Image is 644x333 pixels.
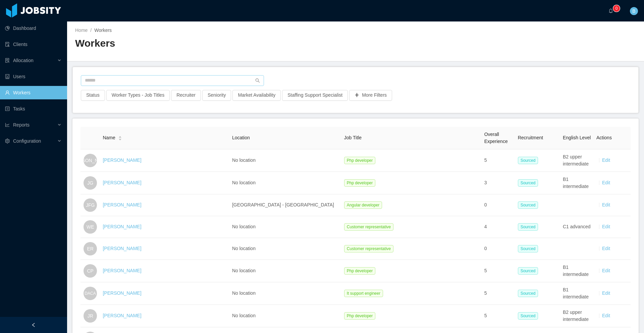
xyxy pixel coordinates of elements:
[602,157,610,163] a: Edit
[103,180,141,185] a: [PERSON_NAME]
[482,282,515,305] td: 5
[255,78,260,83] i: icon: search
[344,201,382,209] span: Angular developer
[482,149,515,172] td: 5
[118,135,122,140] div: Sort
[560,260,594,282] td: B1 intermediate
[344,312,375,320] span: Php developer
[344,157,375,164] span: Php developer
[602,224,610,229] a: Edit
[118,138,122,140] i: icon: caret-down
[90,28,92,33] span: /
[75,28,88,33] a: Home
[103,290,141,296] a: [PERSON_NAME]
[103,202,141,207] a: [PERSON_NAME]
[87,176,93,190] span: JG
[106,90,170,101] button: Worker Types - Job Titles
[482,216,515,238] td: 4
[229,305,341,327] td: No location
[229,238,341,260] td: No location
[118,135,122,137] i: icon: caret-up
[482,194,515,216] td: 0
[344,179,375,187] span: Php developer
[232,90,281,101] button: Market Availability
[87,220,94,234] span: WE
[602,180,610,185] a: Edit
[344,135,362,140] span: Job Title
[87,242,93,255] span: ER
[563,135,591,140] span: English Level
[560,282,594,305] td: B1 intermediate
[518,223,538,231] span: Sourced
[94,28,112,33] span: Workers
[171,90,201,101] button: Recruiter
[518,202,541,207] a: Sourced
[229,216,341,238] td: No location
[608,8,613,13] i: icon: bell
[75,37,356,50] h2: Workers
[5,86,62,99] a: icon: userWorkers
[229,149,341,172] td: No location
[229,194,341,216] td: [GEOGRAPHIC_DATA] - [GEOGRAPHIC_DATA]
[518,157,541,163] a: Sourced
[602,290,610,296] a: Edit
[103,134,115,141] span: Name
[103,246,141,251] a: [PERSON_NAME]
[518,246,541,251] a: Sourced
[5,21,62,35] a: icon: pie-chartDashboard
[103,313,141,318] a: [PERSON_NAME]
[282,90,348,101] button: Staffing Support Specialist
[13,122,30,128] span: Reports
[560,216,594,238] td: C1 advanced
[13,58,34,63] span: Allocation
[560,149,594,172] td: B2 upper intermediate
[602,202,610,207] a: Edit
[81,90,105,101] button: Status
[518,179,538,187] span: Sourced
[5,139,10,143] i: icon: setting
[596,135,612,140] span: Actions
[602,246,610,251] a: Edit
[560,305,594,327] td: B2 upper intermediate
[85,287,96,299] span: DACA
[344,223,393,231] span: Customer representative
[632,7,635,15] span: B
[484,132,508,144] span: Overall Experience
[344,245,393,252] span: Customer representative
[560,172,594,194] td: B1 intermediate
[518,157,538,164] span: Sourced
[229,282,341,305] td: No location
[518,267,538,275] span: Sourced
[5,102,62,115] a: icon: profileTasks
[602,313,610,318] a: Edit
[482,260,515,282] td: 5
[202,90,231,101] button: Seniority
[518,312,538,320] span: Sourced
[518,290,538,297] span: Sourced
[482,172,515,194] td: 3
[13,138,41,144] span: Configuration
[5,58,10,63] i: icon: solution
[232,135,250,140] span: Location
[518,201,538,209] span: Sourced
[518,268,541,273] a: Sourced
[103,157,141,163] a: [PERSON_NAME]
[349,90,392,101] button: icon: plusMore Filters
[87,264,93,278] span: CP
[518,135,543,140] span: Recruitment
[518,245,538,252] span: Sourced
[344,290,383,297] span: It support engineer
[344,267,375,275] span: Php developer
[613,5,620,12] sup: 0
[5,123,10,127] i: icon: line-chart
[88,309,93,323] span: JR
[518,290,541,296] a: Sourced
[103,268,141,273] a: [PERSON_NAME]
[86,198,95,212] span: JFG
[229,172,341,194] td: No location
[71,154,110,167] span: [PERSON_NAME]
[518,224,541,229] a: Sourced
[229,260,341,282] td: No location
[602,268,610,273] a: Edit
[518,180,541,185] a: Sourced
